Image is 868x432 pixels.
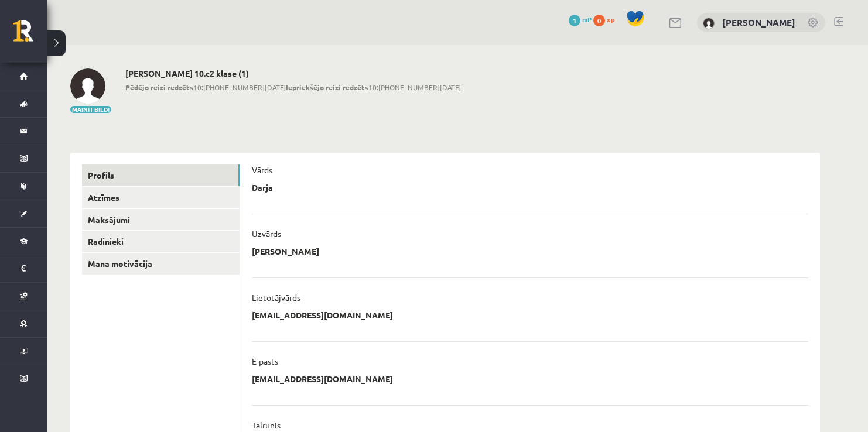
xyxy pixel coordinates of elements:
p: [EMAIL_ADDRESS][DOMAIN_NAME] [252,373,393,384]
b: Pēdējo reizi redzēts [125,83,193,92]
p: Darja [252,182,273,193]
p: Vārds [252,164,272,175]
p: [EMAIL_ADDRESS][DOMAIN_NAME] [252,310,393,320]
img: Darja Vasiļevska [703,18,715,29]
a: Atzīmes [82,187,240,208]
a: Radinieki [82,231,240,252]
span: mP [582,15,592,24]
span: 10:[PHONE_NUMBER][DATE] 10:[PHONE_NUMBER][DATE] [125,82,461,92]
b: Iepriekšējo reizi redzēts [286,83,368,92]
a: [PERSON_NAME] [722,16,795,28]
a: 0 xp [593,15,620,24]
p: E-pasts [252,356,278,366]
h2: [PERSON_NAME] 10.c2 klase (1) [125,68,461,78]
p: Uzvārds [252,228,281,239]
a: Rīgas 1. Tālmācības vidusskola [13,20,47,50]
img: Darja Vasiļevska [70,68,105,104]
span: xp [607,15,614,24]
a: 1 mP [569,15,592,24]
p: Tālrunis [252,420,281,430]
a: Mana motivācija [82,253,240,275]
button: Mainīt bildi [70,106,111,113]
p: [PERSON_NAME] [252,246,319,256]
a: Profils [82,164,240,186]
span: 0 [593,15,605,26]
span: 1 [569,15,580,26]
a: Maksājumi [82,209,240,231]
p: Lietotājvārds [252,292,300,303]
